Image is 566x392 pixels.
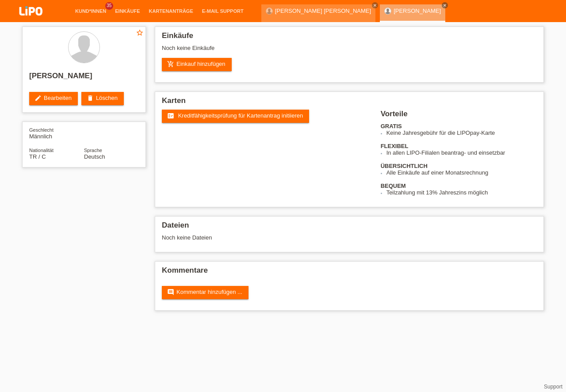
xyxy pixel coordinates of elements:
[29,153,46,160] span: Türkei / C / 01.08.1972
[167,112,174,119] i: fact_check
[386,169,537,176] li: Alle Einkäufe auf einer Monatsrechnung
[29,72,139,85] h2: [PERSON_NAME]
[162,96,537,110] h2: Karten
[162,234,432,241] div: Noch keine Dateien
[162,45,537,58] div: Noch keine Einkäufe
[29,126,84,140] div: Männlich
[394,8,441,14] a: [PERSON_NAME]
[29,127,54,133] span: Geschlecht
[136,29,144,37] i: star_border
[167,289,174,296] i: comment
[29,92,78,105] a: editBearbeiten
[84,153,105,160] span: Deutsch
[162,266,537,279] h2: Kommentare
[381,143,409,149] b: FLEXIBEL
[198,8,248,14] a: E-Mail Support
[381,183,406,189] b: BEQUEM
[381,163,428,169] b: ÜBERSICHTLICH
[178,112,303,119] span: Kreditfähigkeitsprüfung für Kartenantrag initiieren
[381,123,402,129] b: GRATIS
[381,110,537,123] h2: Vorteile
[71,8,111,14] a: Kund*innen
[81,92,124,105] a: deleteLöschen
[105,2,113,10] span: 35
[544,384,562,390] a: Support
[162,58,232,71] a: add_shopping_cartEinkauf hinzufügen
[9,18,53,25] a: LIPO pay
[442,2,448,8] a: close
[167,61,174,68] i: add_shopping_cart
[373,3,377,8] i: close
[34,95,42,102] i: edit
[372,2,378,8] a: close
[145,8,198,14] a: Kartenanträge
[162,31,537,45] h2: Einkäufe
[111,8,144,14] a: Einkäufe
[136,29,144,38] a: star_border
[386,129,537,136] li: Keine Jahresgebühr für die LIPOpay-Karte
[162,286,249,299] a: commentKommentar hinzufügen ...
[162,221,537,234] h2: Dateien
[162,110,309,123] a: fact_check Kreditfähigkeitsprüfung für Kartenantrag initiieren
[275,8,371,14] a: [PERSON_NAME] [PERSON_NAME]
[386,149,537,156] li: In allen LIPO-Filialen beantrag- und einsetzbar
[443,3,447,8] i: close
[84,148,102,153] span: Sprache
[386,189,537,196] li: Teilzahlung mit 13% Jahreszins möglich
[87,95,94,102] i: delete
[29,148,54,153] span: Nationalität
